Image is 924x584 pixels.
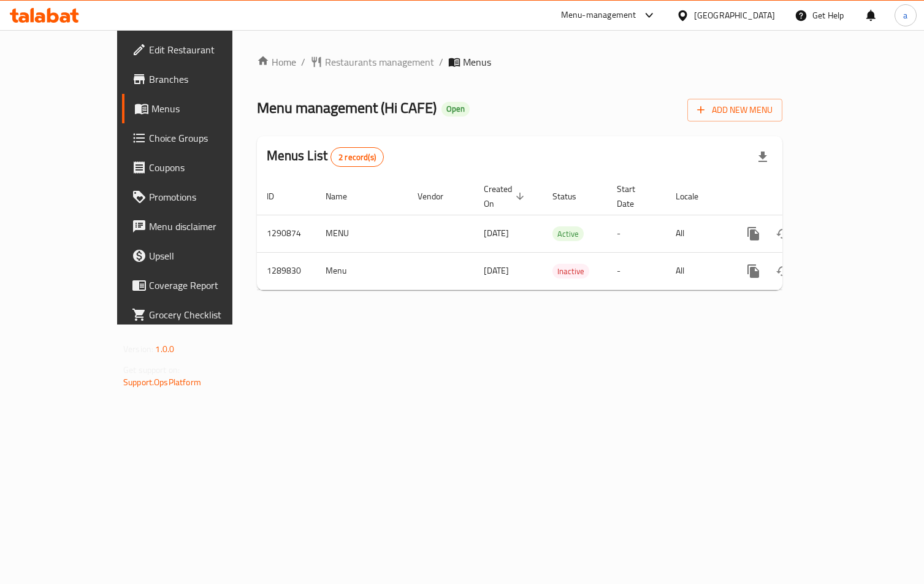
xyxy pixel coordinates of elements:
td: All [666,215,729,252]
span: Locale [676,189,714,204]
div: Menu-management [561,8,636,23]
div: [GEOGRAPHIC_DATA] [694,9,775,22]
td: 1289830 [257,252,316,290]
span: a [903,9,907,22]
nav: breadcrumb [257,55,782,69]
span: Edit Restaurant [149,42,262,57]
th: Actions [729,178,866,215]
span: Grocery Checklist [149,307,262,322]
div: Export file [748,142,777,172]
span: [DATE] [484,263,509,279]
button: more [739,256,768,286]
a: Choice Groups [122,123,272,153]
a: Edit Restaurant [122,35,272,64]
td: MENU [316,215,408,252]
span: Coverage Report [149,278,262,293]
span: Start Date [617,182,651,211]
a: Upsell [122,241,272,271]
h2: Menus List [267,147,384,167]
span: Choice Groups [149,131,262,145]
a: Home [257,55,296,69]
td: Menu [316,252,408,290]
span: Status [552,189,592,204]
td: 1290874 [257,215,316,252]
a: Promotions [122,182,272,212]
button: Add New Menu [687,99,782,121]
td: - [607,215,666,252]
span: Menus [151,101,262,116]
a: Restaurants management [310,55,434,69]
span: Name [326,189,363,204]
span: Coupons [149,160,262,175]
a: Support.OpsPlatform [123,374,201,390]
span: Version: [123,341,153,357]
a: Coverage Report [122,271,272,300]
span: 1.0.0 [155,341,174,357]
a: Menu disclaimer [122,212,272,241]
div: Open [441,102,470,117]
span: Upsell [149,248,262,263]
span: Add New Menu [697,102,773,118]
a: Menus [122,94,272,123]
a: Grocery Checklist [122,300,272,329]
span: [DATE] [484,225,509,241]
span: 2 record(s) [331,152,383,163]
button: Change Status [768,256,798,286]
button: more [739,219,768,248]
span: Vendor [418,189,459,204]
span: Promotions [149,190,262,204]
li: / [301,55,305,69]
span: Menu management ( Hi CAFE ) [257,94,437,121]
button: Change Status [768,219,798,248]
span: ID [267,189,290,204]
span: Active [552,227,584,241]
span: Branches [149,72,262,86]
span: Menus [463,55,491,69]
td: All [666,252,729,290]
span: Created On [484,182,528,211]
span: Open [441,104,470,114]
span: Inactive [552,264,589,279]
a: Branches [122,64,272,94]
div: Total records count [330,147,384,167]
li: / [439,55,443,69]
td: - [607,252,666,290]
span: Restaurants management [325,55,434,69]
span: Menu disclaimer [149,219,262,234]
div: Active [552,226,584,241]
table: enhanced table [257,178,866,290]
a: Coupons [122,153,272,182]
span: Get support on: [123,362,180,378]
